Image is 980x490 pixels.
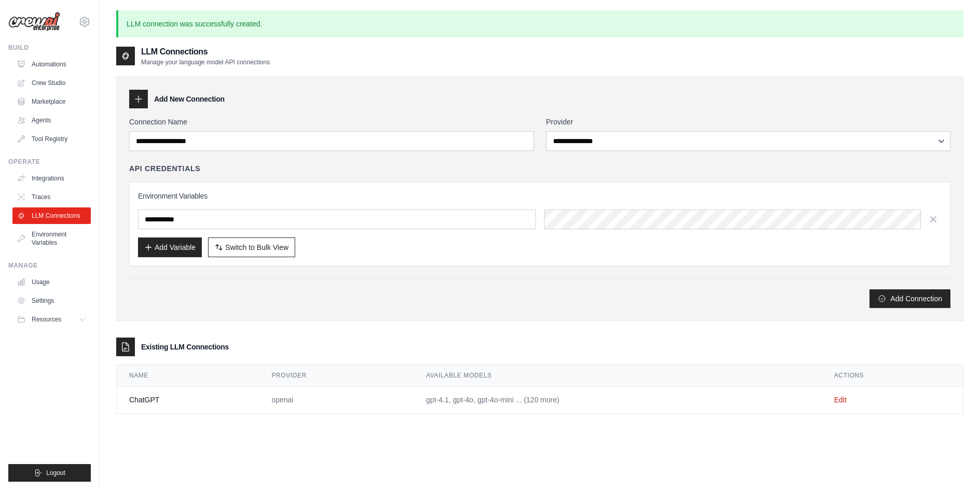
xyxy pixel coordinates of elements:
p: LLM connection was successfully created. [116,10,963,37]
a: Integrations [12,170,91,187]
th: Name [117,365,259,386]
div: Operate [8,158,91,166]
span: Logout [46,469,65,477]
button: Add Connection [869,289,950,308]
label: Provider [546,117,951,127]
a: Usage [12,274,91,290]
img: Logo [8,12,60,32]
span: Resources [32,315,61,324]
button: Switch to Bulk View [208,237,295,257]
div: Build [8,44,91,52]
h2: LLM Connections [141,46,270,58]
a: Agents [12,112,91,129]
p: Manage your language model API connections [141,58,270,66]
th: Available Models [413,365,821,386]
a: Tool Registry [12,131,91,147]
div: Manage [8,261,91,270]
a: Edit [834,396,847,404]
button: Add Variable [138,237,202,257]
h3: Add New Connection [154,94,225,104]
a: Automations [12,56,91,73]
span: Switch to Bulk View [225,242,288,253]
a: Traces [12,189,91,205]
td: openai [259,386,413,414]
button: Logout [8,464,91,482]
a: LLM Connections [12,207,91,224]
a: Environment Variables [12,226,91,251]
button: Resources [12,311,91,328]
a: Crew Studio [12,75,91,91]
th: Actions [822,365,963,386]
label: Connection Name [129,117,534,127]
h3: Existing LLM Connections [141,342,229,352]
h3: Environment Variables [138,191,942,201]
th: Provider [259,365,413,386]
a: Settings [12,292,91,309]
td: ChatGPT [117,386,259,414]
a: Marketplace [12,93,91,110]
td: gpt-4.1, gpt-4o, gpt-4o-mini ... (120 more) [413,386,821,414]
h4: API Credentials [129,163,200,174]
